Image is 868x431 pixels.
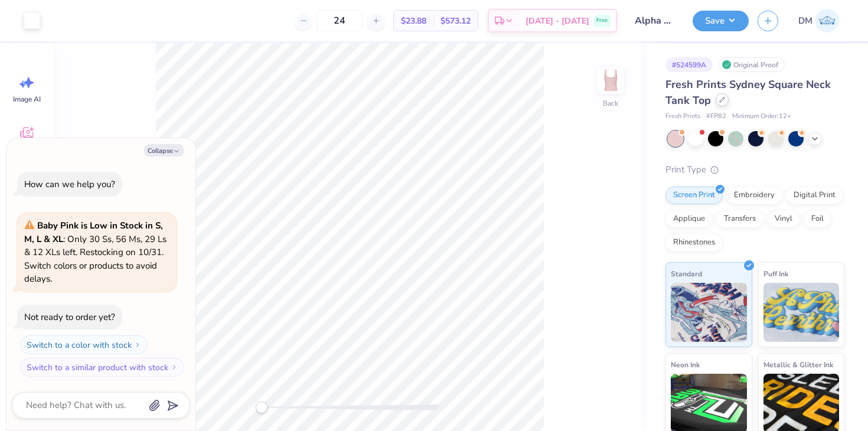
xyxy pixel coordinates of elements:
[665,187,723,204] div: Screen Print
[665,112,700,122] span: Fresh Prints
[763,267,788,280] span: Puff Ink
[171,364,178,371] img: Switch to a similar product with stock
[596,17,608,25] span: Free
[526,15,589,27] span: [DATE] - [DATE]
[599,68,622,92] img: Back
[144,144,184,156] button: Collapse
[732,112,791,122] span: Minimum Order: 12 +
[693,11,749,31] button: Save
[793,9,844,32] a: DM
[665,77,831,107] span: Fresh Prints Sydney Square Neck Tank Top
[440,15,471,27] span: $573.12
[786,187,843,204] div: Digital Print
[763,283,840,342] img: Puff Ink
[603,98,618,109] div: Back
[671,283,747,342] img: Standard
[665,163,844,177] div: Print Type
[134,341,141,348] img: Switch to a color with stock
[798,14,812,28] span: DM
[13,94,41,104] span: Image AI
[20,358,184,377] button: Switch to a similar product with stock
[24,220,167,285] span: : Only 30 Ss, 56 Ms, 29 Ls & 12 XLs left. Restocking on 10/31. Switch colors or products to avoid...
[763,358,833,371] span: Metallic & Glitter Ink
[671,267,702,280] span: Standard
[24,178,115,190] div: How can we help you?
[665,57,713,72] div: # 524599A
[716,210,763,228] div: Transfers
[20,335,148,354] button: Switch to a color with stock
[671,358,700,371] span: Neon Ink
[804,210,831,228] div: Foil
[24,220,163,245] strong: Baby Pink is Low in Stock in S, M, L & XL
[665,210,713,228] div: Applique
[706,112,726,122] span: # FP82
[626,9,684,32] input: Untitled Design
[726,187,782,204] div: Embroidery
[24,311,115,323] div: Not ready to order yet?
[256,401,267,413] div: Accessibility label
[401,15,426,27] span: $23.88
[665,234,723,252] div: Rhinestones
[767,210,800,228] div: Vinyl
[815,9,839,32] img: Deepanshi Mittal
[719,57,785,72] div: Original Proof
[316,10,363,31] input: – –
